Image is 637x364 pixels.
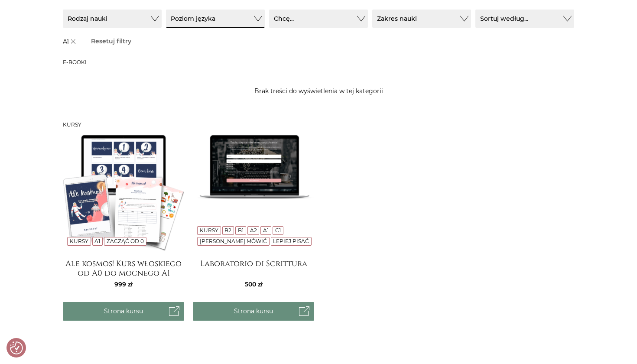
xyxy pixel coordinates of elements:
[70,238,88,244] a: Kursy
[10,341,23,354] img: Revisit consent button
[193,302,314,321] a: Strona kursu
[200,227,218,234] a: Kursy
[273,238,309,244] a: Lepiej pisać
[63,302,184,321] a: Strona kursu
[269,10,368,28] button: Chcę...
[10,341,23,354] button: Preferencje co do zgód
[275,227,281,234] a: C1
[94,238,100,244] a: A1
[114,280,133,288] span: 999
[63,259,184,276] a: Ale kosmos! Kurs włoskiego od A0 do mocnego A1
[63,10,162,28] button: Rodzaj nauki
[166,10,265,28] button: Poziom języka
[63,87,574,96] p: Brak treści do wyświetlenia w tej kategorii
[63,59,574,65] h3: E-booki
[245,280,263,288] span: 500
[372,10,471,28] button: Zakres nauki
[107,238,144,244] a: Zacząć od 0
[475,10,574,28] button: Sortuj według...
[238,227,244,234] a: B1
[63,37,78,46] span: A1
[250,227,257,234] a: A2
[224,227,231,234] a: B2
[193,259,314,276] a: Laboratorio di Scrittura
[91,36,132,46] a: Resetuj filtry
[263,227,269,234] a: A1
[200,238,267,244] a: [PERSON_NAME] mówić
[63,122,574,128] h3: Kursy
